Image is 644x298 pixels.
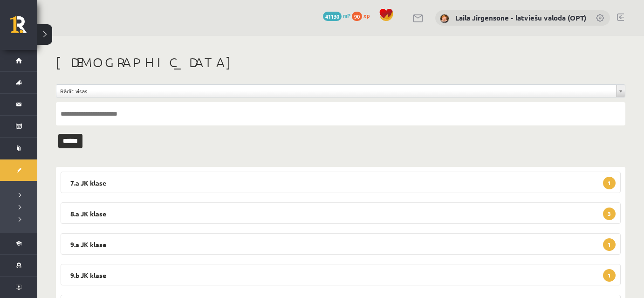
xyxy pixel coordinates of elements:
[603,238,616,251] span: 1
[440,14,449,23] img: Laila Jirgensone - latviešu valoda (OPT)
[60,85,613,97] span: Rādīt visas
[61,233,621,255] legend: 9.a JK klase
[455,13,586,22] a: Laila Jirgensone - latviešu valoda (OPT)
[323,12,342,21] span: 41130
[10,16,37,40] a: Rīgas 1. Tālmācības vidusskola
[363,12,370,19] span: xp
[56,55,625,70] h1: [DEMOGRAPHIC_DATA]
[61,202,621,224] legend: 8.a JK klase
[323,12,350,19] a: 41130 mP
[603,208,616,220] span: 3
[352,12,374,19] a: 90 xp
[343,12,350,19] span: mP
[603,269,616,282] span: 1
[56,85,625,97] a: Rādīt visas
[61,172,621,193] legend: 7.a JK klase
[352,12,362,21] span: 90
[61,264,621,285] legend: 9.b JK klase
[603,177,616,189] span: 1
